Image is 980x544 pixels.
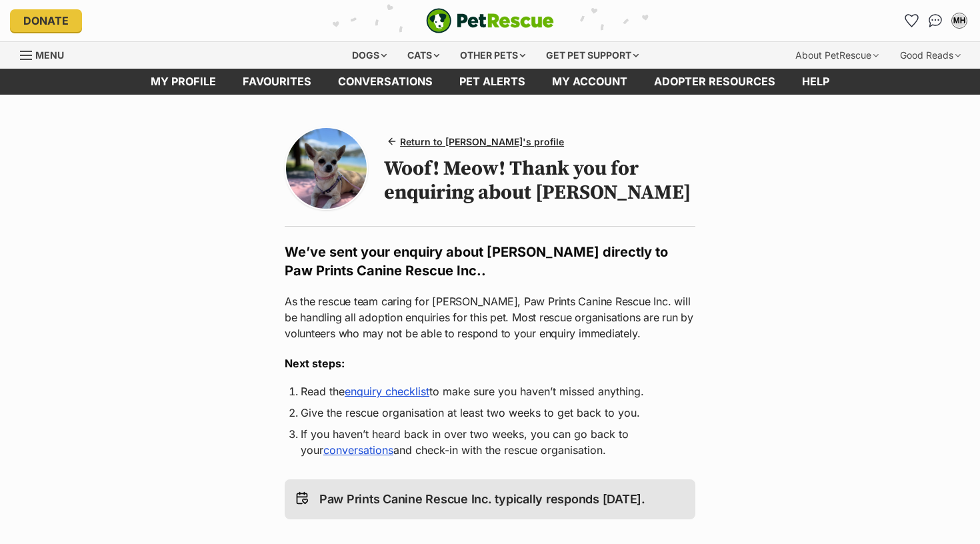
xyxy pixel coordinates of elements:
[301,426,679,458] li: If you haven’t heard back in over two weeks, you can go back to your and check-in with the rescue...
[451,42,535,69] div: Other pets
[384,157,695,205] h1: Woof! Meow! Thank you for enquiring about [PERSON_NAME]
[345,385,429,398] a: enquiry checklist
[343,42,396,69] div: Dogs
[286,128,367,209] img: Photo of Minnie
[901,10,970,31] ul: Account quick links
[35,49,64,61] span: Menu
[929,14,943,27] img: chat-41dd97257d64d25036548639549fe6c8038ab92f7586957e7f3b1b290dea8141.svg
[901,10,922,31] a: Favourites
[137,69,229,95] a: My profile
[400,135,564,149] span: Return to [PERSON_NAME]'s profile
[539,69,641,95] a: My account
[323,443,393,457] a: conversations
[285,243,695,280] h2: We’ve sent your enquiry about [PERSON_NAME] directly to Paw Prints Canine Rescue Inc..
[641,69,789,95] a: Adopter resources
[285,293,695,341] p: As the rescue team caring for [PERSON_NAME], Paw Prints Canine Rescue Inc. will be handling all a...
[789,69,843,95] a: Help
[426,8,554,33] img: logo-e224e6f780fb5917bec1dbf3a21bbac754714ae5b6737aabdf751b685950b380.svg
[229,69,325,95] a: Favourites
[446,69,539,95] a: Pet alerts
[891,42,970,69] div: Good Reads
[325,69,446,95] a: conversations
[384,132,569,151] a: Return to [PERSON_NAME]'s profile
[426,8,554,33] a: PetRescue
[949,10,970,31] button: My account
[20,42,73,66] a: Menu
[953,14,966,27] div: MH
[301,383,679,399] li: Read the to make sure you haven’t missed anything.
[10,9,82,32] a: Donate
[301,405,679,421] li: Give the rescue organisation at least two weeks to get back to you.
[786,42,888,69] div: About PetRescue
[285,355,695,371] h3: Next steps:
[319,490,645,509] p: Paw Prints Canine Rescue Inc. typically responds [DATE].
[925,10,946,31] a: Conversations
[398,42,449,69] div: Cats
[537,42,648,69] div: Get pet support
